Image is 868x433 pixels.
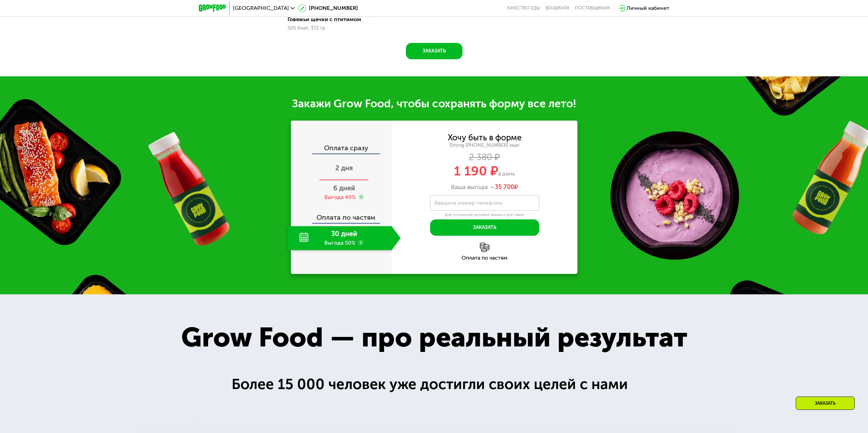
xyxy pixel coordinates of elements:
[430,212,539,218] div: Для уточнения деталей заказа и доставки
[430,219,539,236] button: Заказать
[392,255,577,261] div: Оплата по частям
[392,142,577,149] div: Strong [PHONE_NUMBER] ккал
[448,134,521,141] div: Хочу быть в форме
[507,5,540,11] a: Качество еды
[292,144,392,153] div: Оплата сразу
[288,26,374,31] div: 505 Ккал, 372 гр
[495,184,518,191] span: ₽
[627,4,670,12] div: Личный кабинет
[333,184,355,192] span: 6 дней
[324,194,356,201] div: Выгода 40%
[232,373,637,396] div: Более 15 000 человек уже достигли своих целей с нами
[335,164,353,172] span: 2 дня
[480,243,489,252] img: l6xcnZfty9opOoJh.png
[796,397,855,410] div: Заказать
[498,170,515,177] span: в день
[406,43,462,59] button: Заказать
[233,5,289,11] span: [GEOGRAPHIC_DATA]
[298,4,358,12] a: [PHONE_NUMBER]
[495,183,514,191] span: 35 700
[161,317,707,358] div: Grow Food — про реальный результат
[454,163,498,179] span: 1 190 ₽
[545,5,569,11] a: Вендинги
[392,154,577,161] div: 2 380 ₽
[292,207,392,223] div: Оплата по частям
[435,201,502,205] label: Введите номер телефона
[392,184,577,191] div: Ваша выгода —
[288,16,379,23] div: Говяжьи щечки с птитимом
[575,5,610,11] div: поставщикам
